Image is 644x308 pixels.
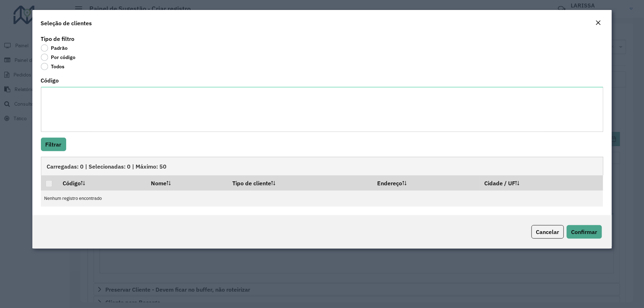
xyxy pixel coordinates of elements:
label: Por código [41,54,76,61]
th: Código [58,175,146,190]
td: Nenhum registro encontrado [41,191,603,207]
label: Todos [41,63,65,70]
label: Tipo de filtro [41,34,75,43]
span: Confirmar [571,228,597,235]
th: Endereço [373,175,480,190]
div: Carregadas: 0 | Selecionadas: 0 | Máximo: 50 [41,157,603,175]
button: Filtrar [41,138,66,151]
button: Close [593,18,603,28]
th: Tipo de cliente [227,175,373,190]
span: Cancelar [536,228,559,235]
button: Confirmar [567,225,602,239]
em: Fechar [596,20,601,26]
th: Nome [146,175,227,190]
button: Cancelar [532,225,564,239]
h4: Seleção de clientes [41,19,92,27]
label: Código [41,76,59,85]
label: Padrão [41,44,68,52]
th: Cidade / UF [480,175,603,190]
